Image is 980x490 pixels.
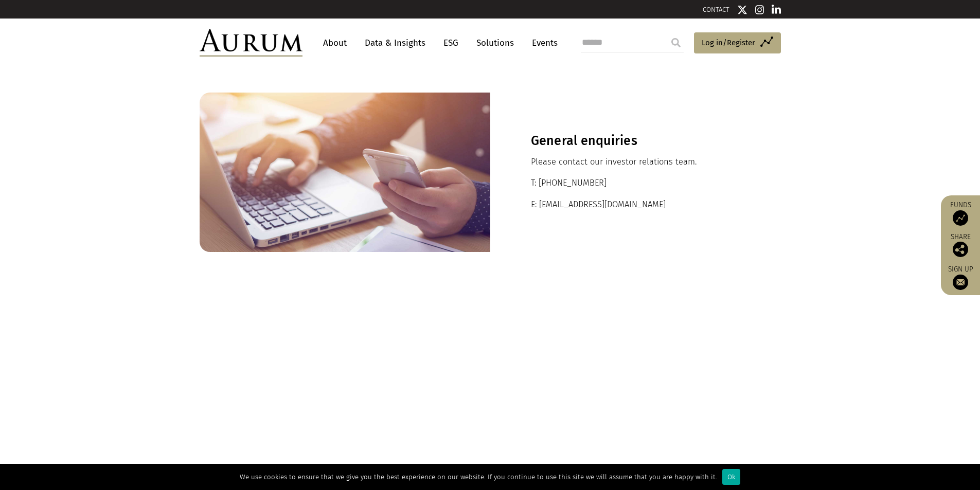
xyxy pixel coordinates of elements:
img: Instagram icon [755,5,764,15]
img: Access Funds [953,210,968,226]
a: Data & Insights [360,33,431,52]
div: Share [946,233,975,257]
p: Please contact our investor relations team. [531,155,740,169]
p: T: [PHONE_NUMBER] [531,176,740,190]
a: About [318,33,352,52]
a: Solutions [471,33,519,52]
p: E: [EMAIL_ADDRESS][DOMAIN_NAME] [531,198,740,211]
img: Sign up to our newsletter [953,275,968,290]
img: Linkedin icon [772,5,781,15]
a: CONTACT [703,6,729,13]
img: Share this post [953,242,968,257]
a: ESG [438,33,464,52]
img: Twitter icon [737,5,747,15]
span: Log in/Register [702,37,755,49]
a: Events [527,33,558,52]
div: Ok [722,469,740,485]
img: Aurum [200,29,302,57]
a: Log in/Register [694,32,781,54]
a: Funds [946,201,975,226]
a: Sign up [946,265,975,290]
h3: General enquiries [531,133,740,149]
input: Submit [666,32,686,53]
